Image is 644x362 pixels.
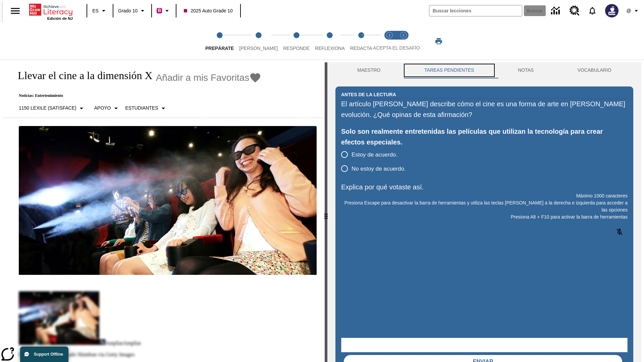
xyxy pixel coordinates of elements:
button: Lee step 2 of 5 [234,23,283,60]
span: Grado 10 [118,7,138,14]
button: Escoja un nuevo avatar [601,2,623,19]
button: Redacta step 5 of 5 [345,23,378,60]
p: Explica por qué votaste así. [341,182,628,192]
p: Estudiantes [125,105,158,112]
p: Máximo 1000 caracteres [341,192,628,199]
button: Support Offline [20,347,68,362]
button: Imprimir [428,35,449,47]
button: Prepárate step 1 of 5 [200,23,239,60]
span: Responde [283,46,310,51]
span: Añadir a mis Favoritas [156,72,250,83]
a: Centro de información [547,2,566,20]
div: poll [341,147,411,176]
button: Tipo de apoyo, Apoyo [92,102,123,114]
button: Reflexiona step 4 of 5 [310,23,350,60]
span: Prepárate [205,46,234,51]
button: TAREAS PENDIENTES [402,62,496,78]
button: NOTAS [496,62,556,78]
p: 1150 Lexile (Satisface) [19,105,76,112]
img: El panel situado frente a los asientos rocía con agua nebulizada al feliz público en un cine equi... [19,126,317,275]
input: Buscar campo [429,5,522,16]
h1: Llevar el cine a la dimensión X [11,69,153,82]
button: Perfil/Configuración [623,5,644,17]
div: Solo son realmente entretenidas las películas que utilizan la tecnología para crear efectos espec... [341,126,628,147]
div: Instructional Panel Tabs [335,62,633,78]
span: ACEPTA EL DESAFÍO [373,45,420,51]
button: Maestro [335,62,402,78]
button: Haga clic para activar la función de reconocimiento de voz [611,224,628,240]
text: 2 [402,34,404,37]
p: Apoyo [94,105,111,112]
button: Acepta el desafío contesta step 2 of 2 [394,23,413,60]
a: Notificaciones [584,2,601,19]
button: Lenguaje: ES, Selecciona un idioma [89,5,111,17]
span: No estoy de acuerdo. [352,165,406,173]
div: Pulsa la tecla de intro o la barra espaciadora y luego presiona las flechas de derecha e izquierd... [325,62,327,362]
p: Noticias: Entretenimiento [11,93,261,98]
div: El artículo [PERSON_NAME] describe cómo el cine es una forma de arte en [PERSON_NAME] evolución. ... [341,99,628,120]
button: Acepta el desafío lee step 1 of 2 [380,23,399,60]
p: Presiona Escape para desactivar la barra de herramientas y utiliza las teclas [PERSON_NAME] a la ... [341,199,628,214]
div: Portada [29,2,73,20]
div: reading [3,62,325,359]
span: @ [626,7,631,14]
span: Edición de NJ [47,16,73,20]
body: Explica por qué votaste así. Máximo 1000 caracteres Presiona Alt + F10 para activar la barra de h... [3,5,98,11]
button: Abrir el menú lateral [5,1,25,21]
span: Support Offline [34,352,63,357]
a: Centro de recursos, Se abrirá en una pestaña nueva. [566,2,584,20]
span: ES [92,7,99,14]
span: Estoy de acuerdo. [352,150,397,159]
img: Avatar [605,4,619,17]
button: VOCABULARIO [555,62,633,78]
text: 1 [388,34,390,37]
span: Redacta [350,46,372,51]
button: Seleccione Lexile, 1150 Lexile (Satisface) [16,102,88,114]
span: [PERSON_NAME] [239,46,278,51]
span: Reflexiona [315,46,345,51]
button: Añadir a mis Favoritas - Llevar el cine a la dimensión X [156,72,262,83]
button: Boost El color de la clase es rojo violeta. Cambiar el color de la clase. [154,5,174,17]
span: B [158,6,161,15]
button: Seleccionar estudiante [123,102,170,114]
h2: Antes de la lectura [341,91,396,98]
p: Presiona Alt + F10 para activar la barra de herramientas [341,214,628,221]
button: Grado: Grado 10, Elige un grado [115,5,149,17]
button: Responde step 3 of 5 [278,23,315,60]
span: 2025 Auto Grade 10 [184,7,232,14]
div: activity [327,62,641,362]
